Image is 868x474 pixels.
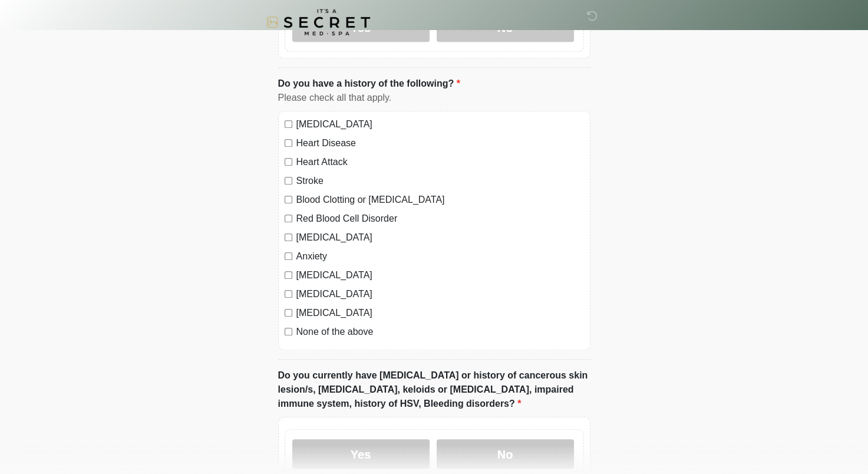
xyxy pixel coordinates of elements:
label: Heart Disease [296,136,584,150]
label: Blood Clotting or [MEDICAL_DATA] [296,193,584,207]
label: Heart Attack [296,155,584,169]
label: [MEDICAL_DATA] [296,117,584,131]
input: Heart Attack [285,158,292,166]
input: [MEDICAL_DATA] [285,309,292,317]
label: Red Blood Cell Disorder [296,212,584,226]
label: Yes [292,439,430,469]
label: [MEDICAL_DATA] [296,306,584,320]
label: Anxiety [296,249,584,264]
label: No [437,439,574,469]
label: None of the above [296,325,584,339]
input: Heart Disease [285,139,292,147]
input: [MEDICAL_DATA] [285,233,292,241]
img: It's A Secret Med Spa Logo [266,9,370,35]
label: Do you currently have [MEDICAL_DATA] or history of cancerous skin lesion/s, [MEDICAL_DATA], keloi... [278,368,590,411]
input: [MEDICAL_DATA] [285,290,292,298]
label: Stroke [296,174,584,188]
label: [MEDICAL_DATA] [296,231,584,245]
div: Please check all that apply. [278,91,590,105]
label: [MEDICAL_DATA] [296,268,584,282]
input: Blood Clotting or [MEDICAL_DATA] [285,196,292,203]
input: Stroke [285,177,292,185]
label: Do you have a history of the following? [278,77,460,91]
input: [MEDICAL_DATA] [285,271,292,279]
input: Red Blood Cell Disorder [285,215,292,222]
input: [MEDICAL_DATA] [285,120,292,128]
input: Anxiety [285,252,292,260]
input: None of the above [285,328,292,335]
label: [MEDICAL_DATA] [296,287,584,301]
